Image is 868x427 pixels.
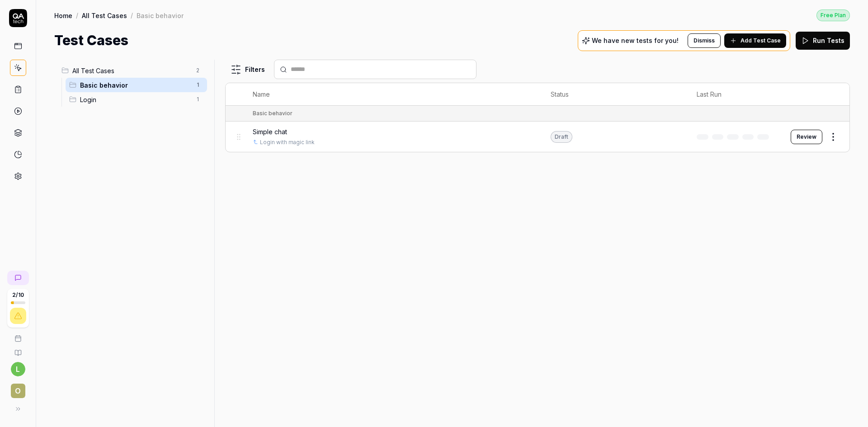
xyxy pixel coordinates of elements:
[82,11,127,20] a: All Test Cases
[260,138,314,146] a: Login with magic link
[4,376,32,400] button: O
[592,38,679,44] p: We have new tests for you!
[11,362,25,376] button: l
[54,11,72,20] a: Home
[741,37,781,45] span: Add Test Case
[76,11,78,20] div: /
[66,92,207,107] div: Drag to reorderLogin1
[193,94,203,105] span: 1
[253,109,292,117] div: Basic behavior
[816,9,850,21] button: Free Plan
[11,384,25,398] span: O
[796,32,850,50] button: Run Tests
[54,30,128,51] h1: Test Cases
[4,342,32,357] a: Documentation
[193,65,203,76] span: 2
[542,83,688,106] th: Status
[80,80,191,90] span: Basic behavior
[724,33,786,48] button: Add Test Case
[688,33,721,48] button: Dismiss
[12,292,24,298] span: 2 / 10
[253,127,287,136] span: Simple chat
[72,66,191,75] span: All Test Cases
[225,61,270,79] button: Filters
[137,11,184,20] div: Basic behavior
[66,78,207,92] div: Drag to reorderBasic behavior1
[551,131,572,143] div: Draft
[244,83,542,106] th: Name
[791,130,822,144] button: Review
[193,80,203,90] span: 1
[688,83,782,106] th: Last Run
[4,328,32,342] a: Book a call with us
[7,271,29,285] a: New conversation
[226,122,849,152] tr: Simple chatLogin with magic linkDraftReview
[131,11,133,20] div: /
[80,95,191,104] span: Login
